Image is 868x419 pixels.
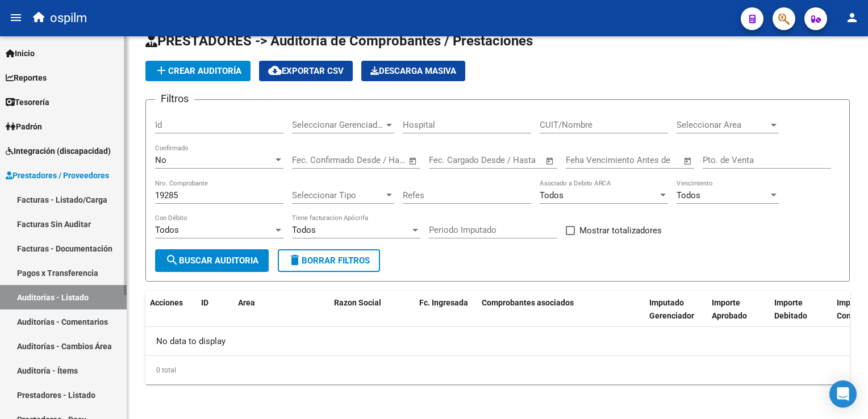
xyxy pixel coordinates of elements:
[238,298,255,307] span: Area
[485,155,540,165] input: Fecha fin
[645,291,707,341] datatable-header-cell: Imputado Gerenciador
[50,6,87,31] span: ospilm
[155,155,166,165] span: No
[415,291,477,341] datatable-header-cell: Fc. Ingresada
[712,298,747,320] span: Importe Aprobado
[145,327,850,355] div: No data to display
[407,154,420,167] button: Open calendar
[845,11,859,24] mat-icon: person
[197,291,233,341] datatable-header-cell: ID
[6,72,47,84] span: Reportes
[329,291,415,341] datatable-header-cell: Razon Social
[233,291,313,341] datatable-header-cell: Area
[677,190,700,200] span: Todos
[292,190,384,200] span: Seleccionar Tipo
[477,291,645,341] datatable-header-cell: Comprobantes asociados
[292,155,338,165] input: Fecha inicio
[770,291,832,341] datatable-header-cell: Importe Debitado
[707,291,770,341] datatable-header-cell: Importe Aprobado
[370,66,456,76] span: Descarga Masiva
[268,66,344,76] span: Exportar CSV
[361,61,465,81] button: Descarga Masiva
[268,64,282,77] mat-icon: cloud_download
[292,120,384,130] span: Seleccionar Gerenciador
[155,64,168,77] mat-icon: add
[649,298,694,320] span: Imputado Gerenciador
[155,225,179,235] span: Todos
[544,154,557,167] button: Open calendar
[288,253,302,267] mat-icon: delete
[348,155,403,165] input: Fecha fin
[145,61,251,81] button: Crear Auditoría
[579,224,662,237] span: Mostrar totalizadores
[6,96,49,108] span: Tesorería
[201,298,208,307] span: ID
[155,91,194,107] h3: Filtros
[540,190,564,200] span: Todos
[677,120,769,130] span: Seleccionar Area
[165,255,258,266] span: Buscar Auditoria
[829,380,857,408] div: Open Intercom Messenger
[145,291,197,341] datatable-header-cell: Acciones
[155,249,269,272] button: Buscar Auditoria
[155,66,241,76] span: Crear Auditoría
[145,33,533,49] span: PRESTADORES -> Auditoría de Comprobantes / Prestaciones
[288,255,370,266] span: Borrar Filtros
[6,145,111,157] span: Integración (discapacidad)
[165,253,179,267] mat-icon: search
[334,298,381,307] span: Razon Social
[419,298,468,307] span: Fc. Ingresada
[9,11,23,24] mat-icon: menu
[292,225,316,235] span: Todos
[6,169,109,182] span: Prestadores / Proveedores
[429,155,475,165] input: Fecha inicio
[6,120,42,133] span: Padrón
[6,47,35,60] span: Inicio
[682,154,695,167] button: Open calendar
[361,61,465,81] app-download-masive: Descarga masiva de comprobantes (adjuntos)
[259,61,353,81] button: Exportar CSV
[150,298,183,307] span: Acciones
[774,298,807,320] span: Importe Debitado
[278,249,380,272] button: Borrar Filtros
[145,356,850,384] div: 0 total
[482,298,574,307] span: Comprobantes asociados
